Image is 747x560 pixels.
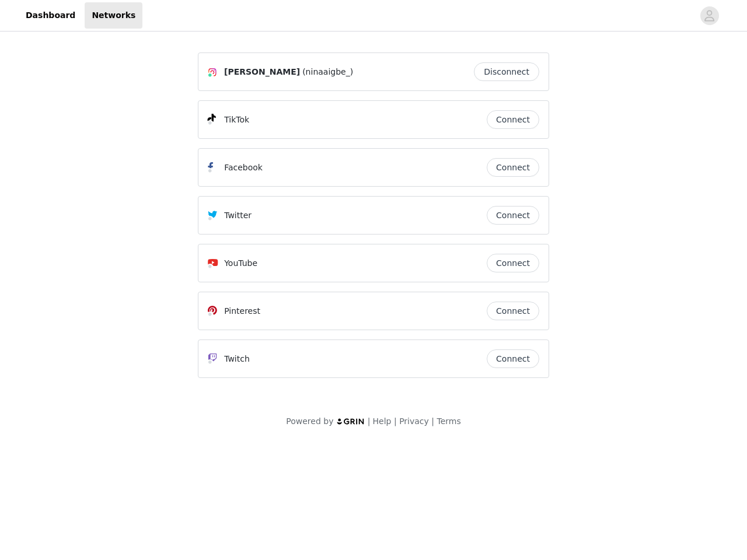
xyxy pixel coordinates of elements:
span: | [368,416,371,426]
button: Connect [487,110,539,129]
button: Connect [487,158,539,177]
span: (ninaaigbe_) [302,66,353,78]
p: Facebook [224,162,263,174]
a: Privacy [399,416,429,426]
p: TikTok [224,114,249,126]
p: Twitter [224,209,252,222]
img: logo [336,418,365,425]
span: | [431,416,434,426]
a: Networks [85,2,142,29]
span: | [394,416,397,426]
button: Disconnect [474,62,539,81]
p: YouTube [224,257,257,269]
button: Connect [487,302,539,320]
div: avatar [704,6,715,25]
span: Powered by [286,416,333,426]
button: Connect [487,349,539,368]
span: [PERSON_NAME] [224,66,300,78]
p: Twitch [224,353,250,365]
a: Help [373,416,392,426]
button: Connect [487,206,539,225]
a: Terms [437,416,460,426]
img: Instagram Icon [208,68,217,77]
p: Pinterest [224,305,260,317]
button: Connect [487,254,539,272]
a: Dashboard [19,2,82,29]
